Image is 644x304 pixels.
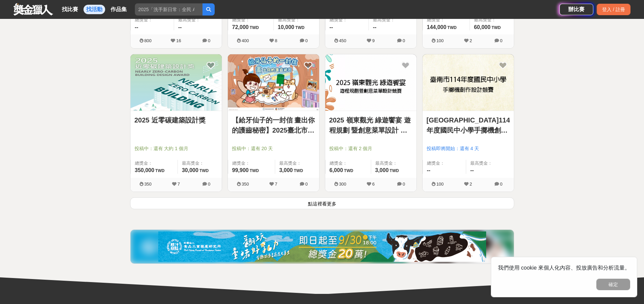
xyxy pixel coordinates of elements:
[329,145,412,152] span: 投稿中：還有 2 個月
[373,24,377,30] span: --
[182,167,198,173] span: 30,000
[330,160,367,167] span: 總獎金：
[130,54,222,111] a: Cover Image
[372,38,375,43] span: 9
[176,38,181,43] span: 16
[470,38,472,43] span: 2
[135,167,154,173] span: 350,000
[130,197,514,209] button: 點這裡看更多
[330,167,343,173] span: 6,000
[325,54,416,111] a: Cover Image
[278,17,315,23] span: 最高獎金：
[498,265,630,271] span: 我們使用 cookie 來個人化內容、投放廣告和分析流量。
[330,24,333,30] span: --
[295,25,304,30] span: TWD
[447,25,456,30] span: TWD
[144,38,152,43] span: 800
[135,24,139,30] span: --
[403,38,405,43] span: 0
[135,115,218,125] a: 2025 近零碳建築設計獎
[242,182,249,187] span: 350
[427,145,510,152] span: 投稿即將開始：還有 4 天
[597,4,630,15] div: 登入 / 註冊
[199,168,209,173] span: TWD
[375,160,412,167] span: 最高獎金：
[470,160,510,167] span: 最高獎金：
[344,168,353,173] span: TWD
[177,182,180,187] span: 7
[178,17,218,23] span: 最高獎金：
[427,17,466,23] span: 總獎金：
[372,182,375,187] span: 6
[158,231,486,262] img: 0721bdb2-86f1-4b3e-8aa4-d67e5439bccf.jpg
[135,3,202,16] input: 2025「洗手新日常：全民 ALL IN」洗手歌全台徵選
[232,160,271,167] span: 總獎金：
[325,54,416,111] img: Cover Image
[339,38,347,43] span: 450
[375,167,389,173] span: 3,000
[178,24,182,30] span: --
[208,38,210,43] span: 0
[294,168,303,173] span: TWD
[423,54,514,111] a: Cover Image
[59,5,81,14] a: 找比賽
[232,167,249,173] span: 99,900
[470,167,474,173] span: --
[470,182,472,187] span: 2
[278,24,294,30] span: 10,000
[474,24,491,30] span: 60,000
[232,17,269,23] span: 總獎金：
[492,25,501,30] span: TWD
[208,182,210,187] span: 0
[305,182,308,187] span: 0
[232,115,315,135] a: 【給牙仙子的一封信 畫出你的護齒秘密】2025臺北市衛生局 口腔保健畫作徵選活動
[130,54,222,111] img: Cover Image
[275,182,277,187] span: 7
[427,167,431,173] span: --
[228,54,319,111] a: Cover Image
[135,145,218,152] span: 投稿中：還有 大約 1 個月
[275,38,277,43] span: 8
[84,5,105,14] a: 找活動
[559,4,593,15] a: 辦比賽
[390,168,399,173] span: TWD
[436,38,444,43] span: 100
[182,160,218,167] span: 最高獎金：
[423,54,514,111] img: Cover Image
[474,17,510,23] span: 最高獎金：
[155,168,164,173] span: TWD
[135,160,173,167] span: 總獎金：
[427,160,462,167] span: 總獎金：
[242,38,249,43] span: 400
[373,17,412,23] span: 最高獎金：
[279,160,315,167] span: 最高獎金：
[279,167,293,173] span: 3,000
[436,182,444,187] span: 100
[249,25,259,30] span: TWD
[596,279,630,290] button: 確定
[232,24,249,30] span: 72,000
[339,182,347,187] span: 300
[427,24,447,30] span: 144,000
[403,182,405,187] span: 0
[330,17,365,23] span: 總獎金：
[249,168,259,173] span: TWD
[232,145,315,152] span: 投稿中：還有 20 天
[329,115,412,135] a: 2025 嶺東觀光 綠遊饗宴 遊程規劃 暨創意菜單設計 競賽
[228,54,319,111] img: Cover Image
[135,17,170,23] span: 總獎金：
[500,182,502,187] span: 0
[305,38,308,43] span: 0
[500,38,502,43] span: 0
[108,5,129,14] a: 作品集
[144,182,152,187] span: 350
[427,115,510,135] a: [GEOGRAPHIC_DATA]114年度國民中小學手擲機創作設計競賽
